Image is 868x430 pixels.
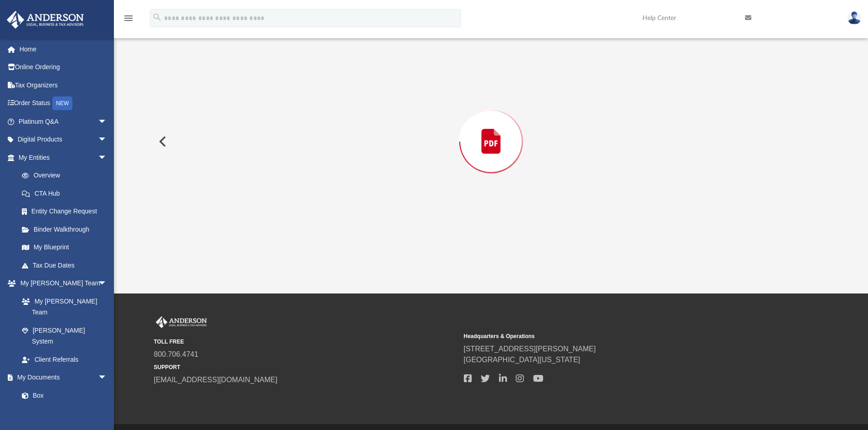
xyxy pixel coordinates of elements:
a: My Documentsarrow_drop_down [6,369,116,387]
a: Online Ordering [6,58,121,76]
div: NEW [52,96,72,110]
span: arrow_drop_down [98,369,116,387]
span: arrow_drop_down [98,274,116,293]
a: My Blueprint [13,238,116,257]
a: [EMAIL_ADDRESS][DOMAIN_NAME] [154,376,277,384]
a: Binder Walkthrough [13,220,121,238]
a: [STREET_ADDRESS][PERSON_NAME] [464,345,596,353]
a: 800.706.4741 [154,350,199,358]
a: Home [6,40,121,58]
a: Box [13,386,112,405]
a: Tax Organizers [6,76,121,94]
a: Client Referrals [13,350,116,369]
span: arrow_drop_down [98,148,116,167]
a: CTA Hub [13,184,121,202]
a: Entity Change Request [13,202,121,221]
small: Headquarters & Operations [464,332,767,340]
small: SUPPORT [154,363,457,371]
img: Anderson Advisors Platinum Portal [154,316,209,328]
a: Tax Due Dates [13,256,121,274]
img: Anderson Advisors Platinum Portal [4,11,87,29]
button: Previous File [152,129,172,154]
a: Order StatusNEW [6,94,121,113]
span: arrow_drop_down [98,131,116,149]
a: My [PERSON_NAME] Team [13,292,112,321]
span: arrow_drop_down [98,112,116,131]
img: User Pic [847,11,861,25]
small: TOLL FREE [154,338,457,346]
a: Platinum Q&Aarrow_drop_down [6,112,121,131]
a: Digital Productsarrow_drop_down [6,131,121,149]
a: [PERSON_NAME] System [13,321,116,350]
i: search [152,12,162,22]
a: Overview [13,167,121,185]
a: My [PERSON_NAME] Teamarrow_drop_down [6,274,116,293]
i: menu [123,13,134,24]
a: [GEOGRAPHIC_DATA][US_STATE] [464,356,580,364]
a: My Entitiesarrow_drop_down [6,148,121,167]
a: menu [123,17,134,24]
